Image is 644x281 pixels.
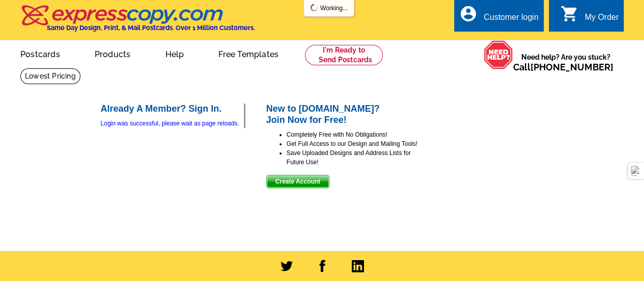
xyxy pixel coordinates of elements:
[266,104,419,125] h2: New to [DOMAIN_NAME]? Join Now for Free!
[513,62,613,72] span: Call
[101,104,244,115] h2: Already A Member? Sign In.
[459,5,478,23] i: account_circle
[101,119,244,128] div: Login was successful, please wait as page reloads.
[310,4,318,12] img: loading...
[484,40,513,69] img: help
[560,5,578,23] i: shopping_cart
[513,52,619,72] span: Need help? Are you stuck?
[266,175,329,188] button: Create Account
[287,139,419,148] li: Get Full Access to our Design and Mailing Tools!
[149,41,200,65] a: Help
[78,41,147,65] a: Products
[202,41,295,65] a: Free Templates
[287,130,419,139] li: Completely Free with No Obligations!
[560,11,619,24] a: shopping_cart My Order
[4,41,76,65] a: Postcards
[20,12,255,32] a: Same Day Design, Print, & Mail Postcards. Over 1 Million Customers.
[47,24,255,32] h4: Same Day Design, Print, & Mail Postcards. Over 1 Million Customers.
[484,13,539,27] div: Customer login
[287,148,419,167] li: Save Uploaded Designs and Address Lists for Future Use!
[267,175,329,188] span: Create Account
[584,13,619,27] div: My Order
[530,62,613,72] a: [PHONE_NUMBER]
[459,11,539,24] a: account_circle Customer login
